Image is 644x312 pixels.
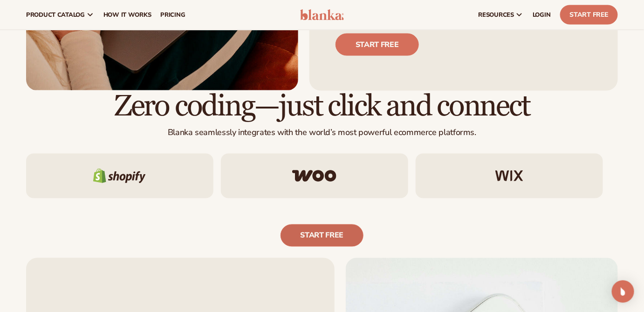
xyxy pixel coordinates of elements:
a: Start Free [560,5,618,25]
span: product catalog [26,11,85,19]
a: Start free [281,224,364,247]
span: resources [479,11,514,19]
img: Woo commerce logo. [292,170,336,182]
div: Open Intercom Messenger [612,280,634,303]
a: Start free [336,34,419,56]
p: Blanka seamlessly integrates with the world’s most powerful ecommerce platforms. [26,128,618,138]
span: LOGIN [533,11,551,19]
span: How It Works [103,11,151,19]
span: pricing [160,11,185,19]
h2: Zero coding—just click and connect [26,91,618,122]
img: Wix logo. [495,170,523,182]
img: Shopify logo. [93,169,146,183]
img: logo [300,9,344,20]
